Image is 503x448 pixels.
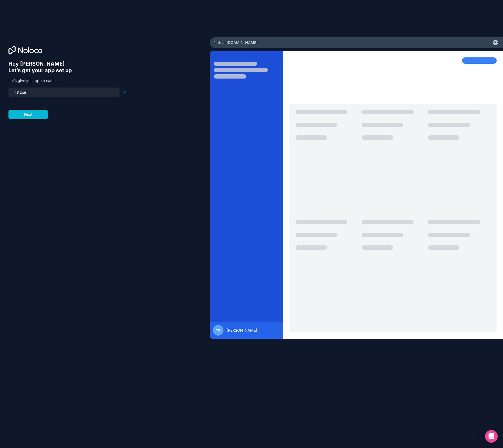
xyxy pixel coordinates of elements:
input: my-team [12,89,116,96]
div: Open Intercom Messenger [485,430,498,443]
h6: Hey [PERSON_NAME] [8,61,127,67]
h6: Let’s get your app set up [8,67,127,74]
span: CR [216,328,220,332]
span: [PERSON_NAME] [227,328,257,333]
p: Let’s give your app a name [8,78,127,83]
span: 1sttoai .[DOMAIN_NAME] [214,40,258,45]
button: Next [8,110,48,119]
